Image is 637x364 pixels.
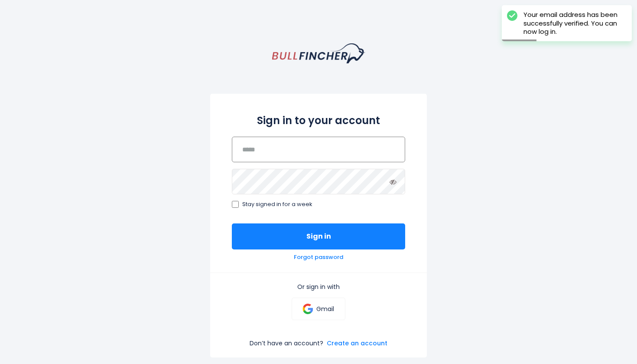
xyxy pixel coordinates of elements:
[316,305,334,313] p: Gmail
[232,113,405,128] h2: Sign in to your account
[232,201,239,208] input: Stay signed in for a week
[232,283,405,291] p: Or sign in with
[250,339,323,347] p: Don’t have an account?
[327,339,387,347] a: Create an account
[523,10,627,36] div: Your email address has been successfully verified. You can now log in.
[272,43,365,63] a: homepage
[292,298,345,320] a: Gmail
[294,254,343,261] a: Forgot password
[232,223,405,249] button: Sign in
[242,201,312,208] span: Stay signed in for a week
